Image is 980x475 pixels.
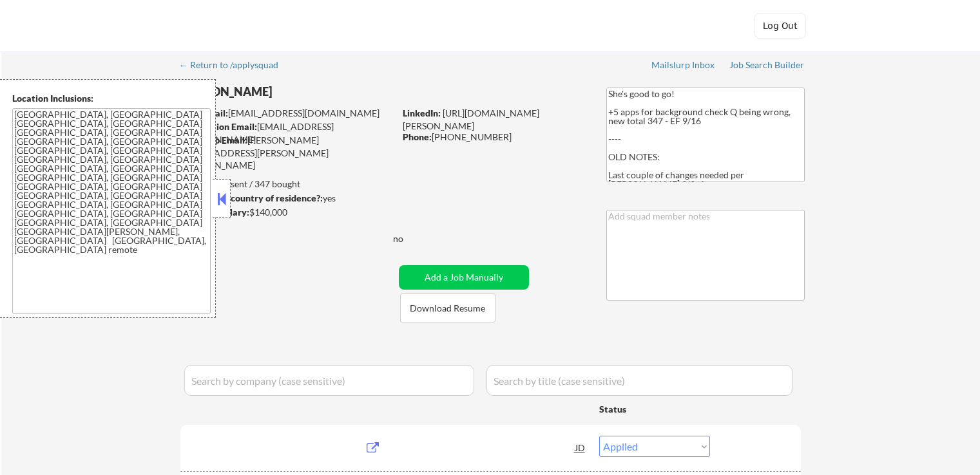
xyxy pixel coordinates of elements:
[399,265,529,290] button: Add a Job Manually
[574,436,587,459] div: JD
[393,232,430,245] div: no
[729,61,805,70] div: Job Search Builder
[179,61,291,70] div: ← Return to /applysquad
[184,365,474,396] input: Search by company (case sensitive)
[12,92,211,105] div: Location Inclusions:
[180,206,394,219] div: $140,000
[180,134,394,172] div: [PERSON_NAME][EMAIL_ADDRESS][PERSON_NAME][DOMAIN_NAME]
[729,60,805,73] a: Job Search Builder
[179,60,291,73] a: ← Return to /applysquad
[754,13,806,39] button: Log Out
[651,61,716,70] div: Mailslurp Inbox
[180,178,394,191] div: 240 sent / 347 bought
[403,131,585,144] div: [PHONE_NUMBER]
[651,60,716,73] a: Mailslurp Inbox
[599,397,710,420] div: Status
[180,192,390,205] div: yes
[403,107,539,131] a: [URL][DOMAIN_NAME][PERSON_NAME]
[180,84,445,100] div: [PERSON_NAME]
[180,192,323,203] strong: Can work in country of residence?:
[486,365,793,396] input: Search by title (case sensitive)
[181,120,394,145] div: [EMAIL_ADDRESS][DOMAIN_NAME]
[403,131,432,142] strong: Phone:
[181,107,394,120] div: [EMAIL_ADDRESS][DOMAIN_NAME]
[400,293,495,322] button: Download Resume
[403,107,441,118] strong: LinkedIn:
